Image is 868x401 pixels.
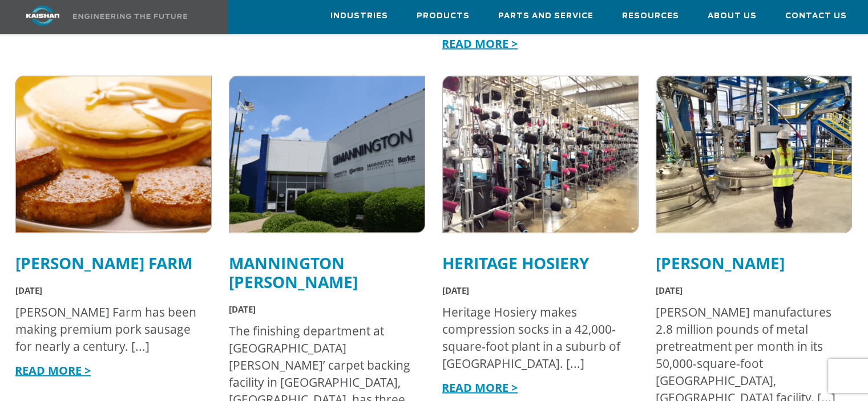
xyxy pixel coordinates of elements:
[15,252,192,274] a: [PERSON_NAME] Farm
[656,285,683,296] span: [DATE]
[498,10,594,23] span: Parts and Service
[442,380,518,395] a: READ MORE >
[442,36,518,51] a: READ MORE >
[622,10,679,23] span: Resources
[656,252,785,274] a: [PERSON_NAME]
[622,1,679,31] a: Resources
[15,303,200,355] div: [PERSON_NAME] Farm has been making premium pork sausage for nearly a century. [...]
[785,1,847,31] a: Contact Us
[330,1,388,31] a: Industries
[417,10,470,23] span: Products
[498,1,594,31] a: Parts and Service
[708,1,757,31] a: About Us
[15,285,42,296] span: [DATE]
[785,10,847,23] span: Contact Us
[442,303,627,372] div: Heritage Hosiery makes compression socks in a 42,000-square-foot plant in a suburb of [GEOGRAPHIC...
[708,10,757,23] span: About Us
[73,14,187,19] img: Engineering the future
[15,363,91,378] a: READ MORE >
[330,10,388,23] span: Industries
[442,285,469,296] span: [DATE]
[417,1,470,31] a: Products
[442,252,589,274] a: Heritage Hosiery
[229,252,358,293] a: Mannington [PERSON_NAME]
[229,303,256,315] span: [DATE]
